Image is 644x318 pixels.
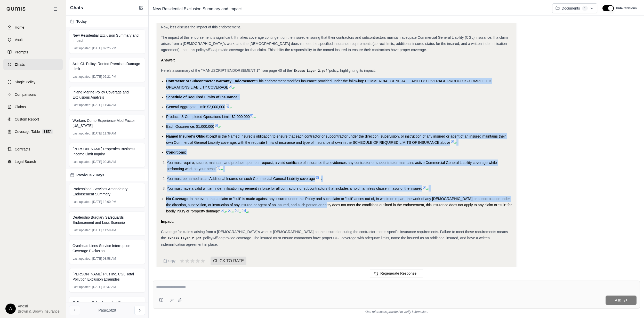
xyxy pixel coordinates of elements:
span: New Residential Exclusion Summary and Impact [73,33,142,43]
span: BETA [42,129,53,134]
em: will not [212,236,223,240]
span: Overhead Lines Service Interruption Coverage Exclusion [73,243,142,253]
span: . [456,140,457,145]
span: Brown & Brown Insurance [18,309,60,314]
a: Vault [3,34,63,45]
a: Claims [3,101,63,113]
span: Conditions: [166,150,186,154]
div: Edit Title [151,5,548,13]
span: Last updated: [73,131,91,136]
a: Prompts [3,46,63,58]
span: [DATE] 11:58 AM [92,228,116,232]
span: Dealership Burglary Safeguards Endorsement and Loss Scenario [73,215,142,225]
span: Each Occurrence: $1,000,000 [166,124,214,129]
span: provide coverage. The insured must ensure contractors have proper CGL coverage with adequate limi... [161,236,490,247]
span: provide coverage for that claim. This shifts the responsibility to the named insured to ensure th... [216,48,427,52]
span: [DATE] 08:47 AM [92,285,116,289]
span: Contracts [15,147,30,152]
button: Copy [161,256,178,266]
span: [DATE] 12:00 PM [92,200,116,204]
span: [DATE] 11:39 AM [92,131,116,136]
span: Workers Comp Experience Mod Factor [US_STATE] [73,118,142,128]
span: Anesti [18,304,60,309]
img: Qumis Logo [6,7,26,11]
span: policy [203,236,213,240]
span: Professional Services Amendatory Endorsement Summary [73,186,142,197]
span: Comparisons [15,92,36,97]
button: Documents1 [552,3,598,13]
span: Legal Search [15,159,36,164]
span: . [321,177,322,181]
span: [PERSON_NAME] Properties Business Income Limit Inquiry [73,146,142,157]
a: Contracts [3,144,63,155]
span: Colleges or Schools Limited Form Endorsement Summary [73,300,142,310]
span: CLICK TO RATE [211,257,246,265]
span: It is the Named Insured's obligation to ensure that each contractor or subcontractor under the di... [166,134,506,145]
span: Contractor or Subcontractor Warranty Endorsement: [166,79,257,83]
strong: Answer: [161,58,175,62]
span: The impact of this endorsement is significant. It makes coverage contingent on the insured ensuri... [161,35,508,52]
span: Last updated: [73,257,91,261]
span: You must be named as an Additional Insured on such Commercial General Liability coverage [167,177,315,181]
div: *Use references provided to verify information. [153,309,640,314]
a: Coverage TableBETA [3,126,63,137]
span: Last updated: [73,75,91,79]
a: Comparisons [3,89,63,100]
span: [DATE] 09:38 AM [92,160,116,164]
span: policy, highlighting its impact: [329,68,376,73]
span: This endorsement modifies insurance provided under the following: COMMERCIAL GENERAL LIABILITY CO... [166,79,491,89]
span: Last updated: [73,200,91,204]
span: Chats [70,4,83,11]
span: Products & Completed Operations Limit: $2,000,000 [166,115,250,119]
span: Now, let's discuss the impact of this endorsement. [161,25,241,29]
span: . [248,209,249,213]
a: Legal Search [3,156,63,167]
a: Home [3,22,63,33]
span: Documents [562,6,580,11]
span: Home [15,25,24,30]
span: Today [76,19,87,24]
span: . [429,186,430,190]
span: Schedule of Required Limits of Insurance: [166,95,239,99]
span: Named Insured's Obligation: [166,134,215,138]
span: Axis GL Policy: Rented Premises Damage Limit [73,61,142,71]
span: You must have a valid written indemnification agreement in force for all contractors or subcontra... [167,186,422,190]
span: Vault [15,37,23,42]
span: Ask [615,298,621,302]
span: In the event that a claim or "suit" is made against any insured under this Policy and such claim ... [166,197,512,213]
span: General Aggregate Limit: $2,000,000 [166,105,225,109]
button: Ask [606,296,637,305]
a: Custom Report [3,114,63,125]
code: Excess Layer 2.pdf [292,69,329,73]
button: New Chat [138,5,144,11]
span: Inland Marine Policy Coverage and Exclusions Analysis [73,90,142,100]
button: Regenerate Response [370,269,423,277]
span: Previous 7 Days [76,172,104,178]
span: Last updated: [73,46,91,50]
span: Regenerate Response [380,271,416,275]
span: Copy [168,259,175,263]
span: You must require, secure, maintain, and produce upon our request, a valid certificate of insuranc... [167,161,497,171]
span: [DATE] 02:25 PM [92,46,116,50]
span: Chats [15,62,25,67]
strong: Impact: [161,219,174,224]
code: Excess Layer 2.pdf [166,237,203,240]
a: Chats [3,59,63,70]
span: [DATE] 08:58 AM [92,257,116,261]
span: Last updated: [73,103,91,107]
span: Prompts [15,50,28,55]
button: Collapse sidebar [51,5,60,13]
span: Last updated: [73,228,91,232]
span: 1 [582,6,588,11]
span: No Coverage: [166,197,190,201]
span: Page 1 of 28 [99,308,116,313]
span: New Residential Exclusion Summary and Impact [151,5,244,13]
span: [DATE] 11:44 AM [92,103,116,107]
span: Last updated: [73,160,91,164]
span: Coverage for claims arising from a [DEMOGRAPHIC_DATA]'s work is [DEMOGRAPHIC_DATA] on the insured... [161,230,508,240]
span: Custom Report [15,117,39,122]
span: Here's a summary of the "MANUSCRIPT ENDORSEMENT 1" from page 40 of the [161,68,292,73]
div: A [5,304,16,314]
span: Single Policy [15,79,35,85]
span: . [223,167,224,171]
